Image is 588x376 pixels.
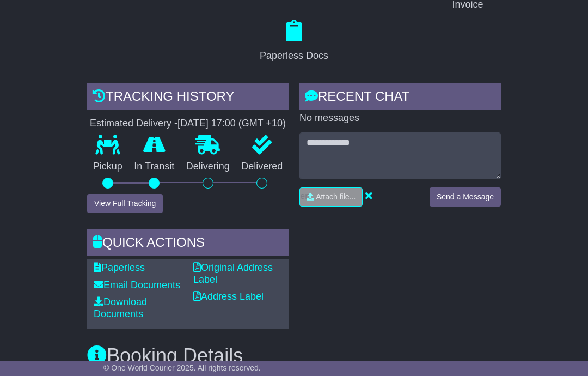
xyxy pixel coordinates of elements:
div: Quick Actions [87,229,289,259]
p: Delivered [236,161,289,173]
div: Estimated Delivery - [87,118,289,130]
button: Send a Message [430,187,501,207]
p: No messages [299,112,501,124]
div: [DATE] 17:00 (GMT +10) [177,118,286,130]
a: Email Documents [94,280,180,290]
a: Download Documents [94,296,147,319]
div: Paperless Docs [260,48,328,63]
p: In Transit [128,161,181,173]
a: Paperless [94,262,145,273]
a: Address Label [193,291,264,302]
div: RECENT CHAT [299,83,501,113]
h3: Booking Details [87,345,501,367]
button: View Full Tracking [87,194,163,213]
a: Paperless Docs [253,16,335,67]
a: Original Address Label [193,262,273,285]
p: Delivering [180,161,236,173]
p: Pickup [87,161,128,173]
span: © One World Courier 2025. All rights reserved. [103,363,261,372]
div: Tracking history [87,83,289,113]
